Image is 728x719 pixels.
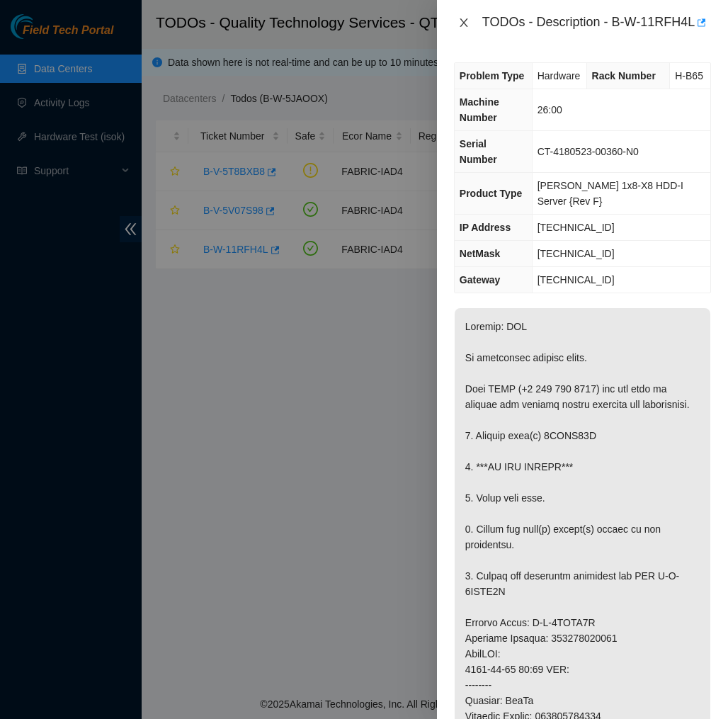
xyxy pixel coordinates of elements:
span: [TECHNICAL_ID] [538,222,615,233]
span: Rack Number [592,70,656,81]
span: Hardware [538,70,581,81]
span: 26:00 [538,104,562,115]
div: TODOs - Description - B-W-11RFH4L [482,11,711,34]
span: [TECHNICAL_ID] [538,274,615,285]
span: IP Address [460,222,511,233]
button: Close [454,16,474,30]
span: CT-4180523-00360-N0 [538,146,639,157]
span: [PERSON_NAME] 1x8-X8 HDD-I Server {Rev F} [538,180,683,207]
span: NetMask [460,248,501,259]
span: close [458,17,470,28]
span: Serial Number [460,138,497,165]
span: Gateway [460,274,501,285]
span: Product Type [460,188,522,199]
span: H-B65 [675,70,703,81]
span: [TECHNICAL_ID] [538,248,615,259]
span: Problem Type [460,70,525,81]
span: Machine Number [460,96,499,123]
